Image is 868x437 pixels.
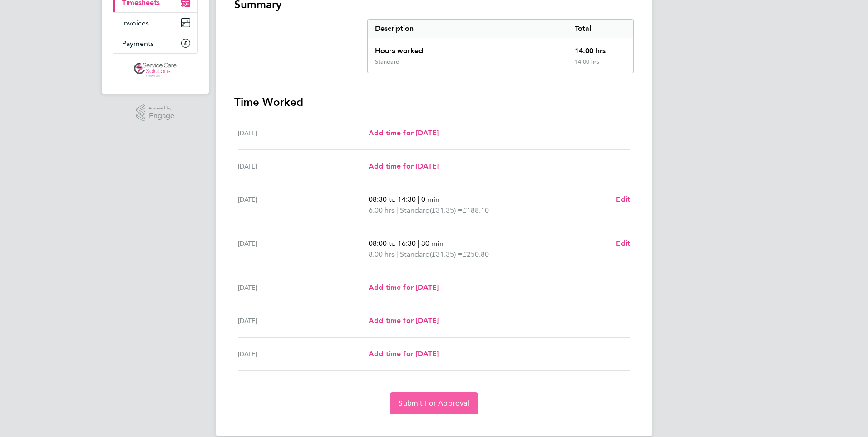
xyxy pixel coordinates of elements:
[375,58,399,65] div: Standard
[369,128,439,139] a: Add time for [DATE]
[122,39,154,48] span: Payments
[418,239,419,248] span: |
[238,161,369,172] div: [DATE]
[369,282,439,293] a: Add time for [DATE]
[113,13,197,33] a: Invoices
[369,283,439,292] span: Add time for [DATE]
[396,250,398,258] span: |
[238,348,369,359] div: [DATE]
[390,392,478,414] button: Submit For Approval
[369,348,439,359] a: Add time for [DATE]
[616,195,630,204] span: Edit
[369,250,395,258] span: 8.00 hrs
[238,194,369,216] div: [DATE]
[369,129,439,137] span: Add time for [DATE]
[238,238,369,260] div: [DATE]
[463,250,489,258] span: £250.80
[113,33,197,53] a: Payments
[396,206,398,214] span: |
[238,315,369,326] div: [DATE]
[136,104,175,122] a: Powered byEngage
[368,20,567,38] div: Description
[400,205,430,216] span: Standard
[149,104,174,112] span: Powered by
[369,315,439,326] a: Add time for [DATE]
[368,38,567,58] div: Hours worked
[616,239,630,248] span: Edit
[122,19,149,27] span: Invoices
[369,195,416,204] span: 08:30 to 14:30
[418,195,419,204] span: |
[369,161,439,172] a: Add time for [DATE]
[463,206,489,214] span: £188.10
[399,399,469,408] span: Submit For Approval
[369,349,439,358] span: Add time for [DATE]
[421,239,444,248] span: 30 min
[369,162,439,170] span: Add time for [DATE]
[430,250,463,258] span: (£31.35) =
[238,128,369,139] div: [DATE]
[616,238,630,249] a: Edit
[367,19,634,73] div: Summary
[567,38,633,58] div: 14.00 hrs
[616,194,630,205] a: Edit
[421,195,439,204] span: 0 min
[149,112,174,120] span: Engage
[369,239,416,248] span: 08:00 to 16:30
[134,63,177,77] img: servicecare-logo-retina.png
[400,249,430,260] span: Standard
[430,206,463,214] span: (£31.35) =
[369,206,395,214] span: 6.00 hrs
[567,20,633,38] div: Total
[567,58,633,73] div: 14.00 hrs
[234,95,634,109] h3: Time Worked
[113,63,198,77] a: Go to home page
[238,282,369,293] div: [DATE]
[369,316,439,325] span: Add time for [DATE]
